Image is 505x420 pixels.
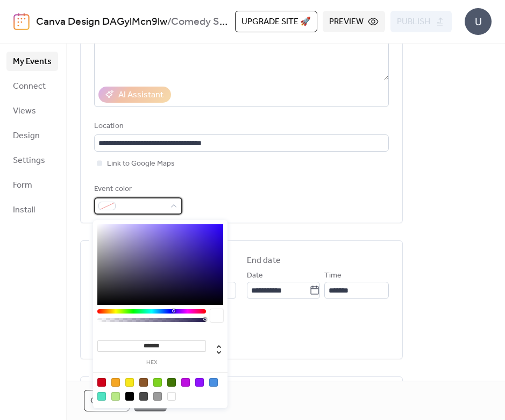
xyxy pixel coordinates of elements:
[125,392,134,401] div: #000000
[13,204,35,217] span: Install
[36,12,167,32] a: Canva Design DAGylMcn9lw
[241,16,311,29] span: Upgrade site 🚀
[111,378,120,387] div: #F5A623
[171,12,244,32] b: Comedy Shows
[125,378,134,387] div: #F8E71C
[181,378,190,387] div: #BD10E0
[13,130,40,143] span: Design
[6,151,58,170] a: Settings
[97,378,106,387] div: #D0021B
[6,101,58,120] a: Views
[13,13,30,30] img: logo
[84,390,130,411] button: Cancel
[209,378,218,387] div: #4A90E2
[6,52,58,71] a: My Events
[6,126,58,145] a: Design
[97,392,106,401] div: #50E3C2
[90,395,123,408] span: Cancel
[323,11,385,32] button: Preview
[167,392,176,401] div: #FFFFFF
[247,254,281,267] div: End date
[153,392,162,401] div: #9B9B9B
[13,179,32,192] span: Form
[139,392,148,401] div: #4A4A4A
[13,154,45,167] span: Settings
[107,158,175,170] span: Link to Google Maps
[97,360,206,366] label: hex
[13,80,46,93] span: Connect
[13,105,36,118] span: Views
[235,11,317,32] button: Upgrade site 🚀
[94,183,180,196] div: Event color
[324,269,342,282] span: Time
[329,16,364,29] span: Preview
[167,12,171,32] b: /
[139,378,148,387] div: #8B572A
[153,378,162,387] div: #7ED321
[6,175,58,195] a: Form
[94,120,387,133] div: Location
[13,55,52,68] span: My Events
[111,392,120,401] div: #B8E986
[167,378,176,387] div: #417505
[6,76,58,96] a: Connect
[247,269,263,282] span: Date
[195,378,204,387] div: #9013FE
[465,8,492,35] div: U
[6,200,58,219] a: Install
